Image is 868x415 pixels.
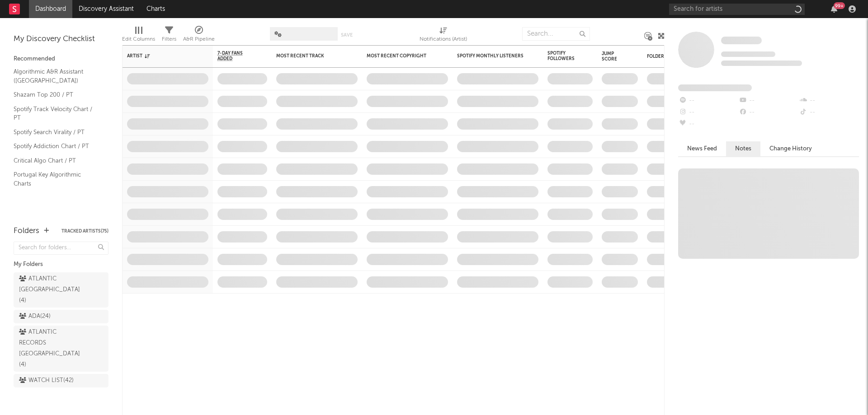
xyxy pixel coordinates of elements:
div: Most Recent Track [276,53,344,59]
a: Spotify Track Velocity Chart / PT [14,104,99,123]
div: -- [678,107,738,118]
a: ATLANTIC [GEOGRAPHIC_DATA](4) [14,272,108,308]
div: Spotify Followers [547,51,579,61]
a: WATCH LIST(42) [14,374,108,387]
div: 99 + [834,2,845,9]
div: Notifications (Artist) [420,34,467,45]
div: WATCH LIST ( 42 ) [19,375,74,386]
span: 7-Day Fans Added [217,51,254,61]
input: Search for artists [669,4,805,15]
div: Notifications (Artist) [420,23,467,49]
div: Filters [162,23,176,49]
input: Search... [522,27,590,41]
button: Tracked Artists(75) [61,229,108,233]
a: Critical Algo Chart / PT [14,156,99,166]
div: Filters [162,34,176,45]
div: ADA ( 24 ) [19,311,51,322]
div: Artist [127,53,195,59]
button: Save [341,33,353,37]
a: ADA(24) [14,310,108,323]
div: -- [738,95,798,107]
div: Folders [647,54,715,59]
div: -- [678,95,738,107]
div: Edit Columns [122,23,155,49]
button: Change History [760,141,821,156]
button: 99+ [831,5,837,13]
div: -- [678,118,738,130]
a: Spotify Addiction Chart / PT [14,141,99,151]
div: Spotify Monthly Listeners [457,53,525,59]
span: Some Artist [721,37,762,44]
div: Recommended [14,54,108,65]
div: ATLANTIC [GEOGRAPHIC_DATA] ( 4 ) [19,274,83,306]
div: My Discovery Checklist [14,34,108,45]
div: -- [799,95,859,107]
div: My Folders [14,259,108,270]
span: 0 fans last week [721,61,802,66]
a: Portugal Key Algorithmic Charts [14,170,99,188]
div: A&R Pipeline [183,23,215,49]
a: Shazam Top 200 / PT [14,90,99,100]
a: Some Artist [721,36,762,45]
button: News Feed [678,141,726,156]
div: -- [799,107,859,118]
div: Folders [14,226,39,237]
div: Most Recent Copyright [367,53,434,59]
span: Fans Added by Platform [678,84,752,91]
div: A&R Pipeline [183,34,215,45]
a: Spotify Search Virality / PT [14,127,99,137]
button: Notes [726,141,760,156]
a: Algorithmic A&R Assistant ([GEOGRAPHIC_DATA]) [14,67,99,85]
div: Jump Score [602,51,624,62]
div: Edit Columns [122,34,155,45]
a: ATLANTIC RECORDS [GEOGRAPHIC_DATA](4) [14,326,108,372]
div: -- [738,107,798,118]
div: ATLANTIC RECORDS [GEOGRAPHIC_DATA] ( 4 ) [19,327,83,370]
input: Search for folders... [14,242,108,255]
span: Tracking Since: [DATE] [721,51,775,57]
